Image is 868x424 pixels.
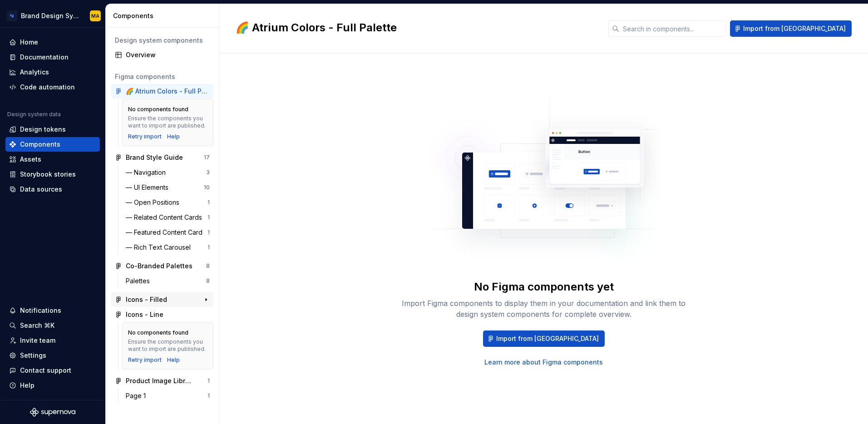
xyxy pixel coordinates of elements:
div: 1 [207,199,210,206]
div: Data sources [20,185,62,194]
div: Analytics [20,68,49,77]
a: Co-Branded Palettes8 [111,259,213,273]
div: Components [20,140,60,149]
div: Notifications [20,306,61,315]
a: Product Image Library1 [111,374,213,388]
button: Contact support [5,363,100,378]
div: — Featured Content Card [126,228,206,237]
a: Icons - Filled [111,292,213,307]
a: Home [5,35,100,49]
div: Icons - Filled [126,295,167,304]
a: Design tokens [5,122,100,137]
a: — UI Elements10 [122,180,213,195]
a: — Related Content Cards1 [122,210,213,225]
h2: 🌈 Atrium Colors - Full Palette [236,20,597,35]
button: Import from [GEOGRAPHIC_DATA] [730,20,852,37]
button: Import from [GEOGRAPHIC_DATA] [483,330,605,347]
a: — Navigation3 [122,165,213,180]
a: Brand Style Guide17 [111,150,213,165]
div: 8 [206,262,210,270]
button: Brand Design SystemMA [2,6,104,25]
a: Learn more about Figma components [484,358,603,367]
div: Ensure the components you want to import are published. [128,338,207,353]
div: Overview [126,50,210,59]
div: Components [113,11,215,20]
div: 1 [207,214,210,221]
div: — Related Content Cards [126,213,206,222]
div: Co-Branded Palettes [126,261,192,271]
div: — Rich Text Carousel [126,243,194,252]
button: Notifications [5,303,100,318]
a: Overview [111,48,213,62]
div: Palettes [126,276,153,286]
a: Assets [5,152,100,167]
a: Page 11 [122,389,213,403]
div: Documentation [20,53,69,62]
a: Help [167,133,180,140]
div: 1 [207,392,210,399]
div: Import Figma components to display them in your documentation and link them to design system comp... [399,298,689,320]
div: No Figma components yet [474,280,614,294]
div: 1 [207,377,210,385]
div: — UI Elements [126,183,172,192]
input: Search in components... [619,20,726,37]
a: Code automation [5,80,100,94]
div: Contact support [20,366,71,375]
div: Design system data [7,111,61,118]
div: 17 [204,154,210,161]
a: Palettes8 [122,274,213,288]
div: Search ⌘K [20,321,54,330]
div: Home [20,38,38,47]
div: Brand Style Guide [126,153,183,162]
div: 1 [207,229,210,236]
a: — Rich Text Carousel1 [122,240,213,255]
div: 1 [207,244,210,251]
div: Design system components [115,36,210,45]
span: Import from [GEOGRAPHIC_DATA] [496,334,599,343]
a: 🌈 Atrium Colors - Full Palette [111,84,213,99]
a: Icons - Line [111,307,213,322]
a: Components [5,137,100,152]
img: d4286e81-bf2d-465c-b469-1298f2b8eabd.png [6,10,17,21]
a: Documentation [5,50,100,64]
a: Storybook stories [5,167,100,182]
div: Help [20,381,35,390]
a: Settings [5,348,100,363]
button: Retry import [128,356,162,364]
div: No components found [128,106,188,113]
div: Icons - Line [126,310,163,319]
div: Storybook stories [20,170,76,179]
div: — Open Positions [126,198,183,207]
div: Ensure the components you want to import are published. [128,115,207,129]
span: Import from [GEOGRAPHIC_DATA] [743,24,846,33]
div: Design tokens [20,125,66,134]
div: — Navigation [126,168,169,177]
div: Product Image Library [126,376,193,385]
a: Analytics [5,65,100,79]
a: — Open Positions1 [122,195,213,210]
div: 🌈 Atrium Colors - Full Palette [126,87,210,96]
div: Invite team [20,336,55,345]
a: — Featured Content Card1 [122,225,213,240]
div: Figma components [115,72,210,81]
button: Retry import [128,133,162,140]
div: Code automation [20,83,75,92]
div: Assets [20,155,41,164]
svg: Supernova Logo [30,408,75,417]
div: Settings [20,351,46,360]
div: Brand Design System [21,11,79,20]
div: MA [91,12,99,20]
button: Search ⌘K [5,318,100,333]
div: 3 [206,169,210,176]
button: Help [5,378,100,393]
div: No components found [128,329,188,336]
a: Help [167,356,180,364]
a: Invite team [5,333,100,348]
div: 10 [204,184,210,191]
div: 8 [206,277,210,285]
